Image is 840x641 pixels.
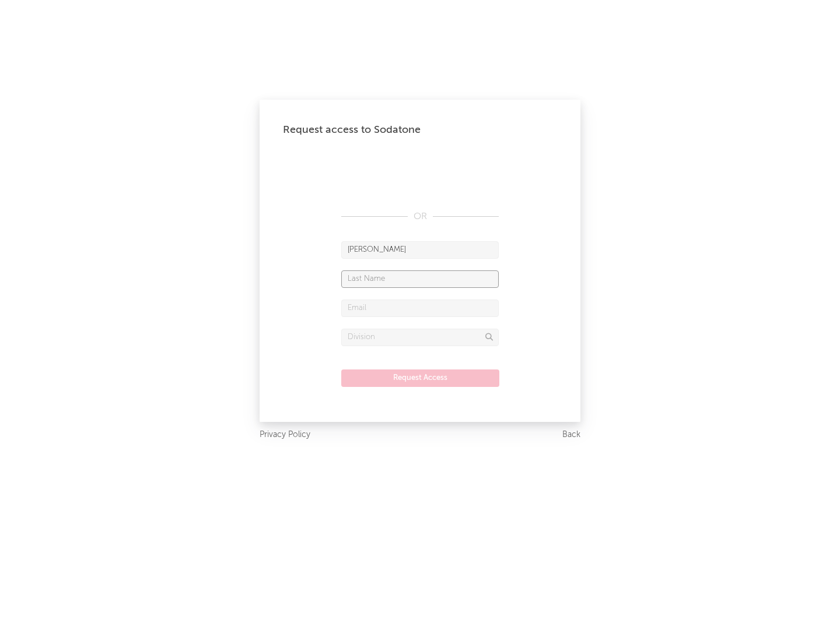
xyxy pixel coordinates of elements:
input: First Name [341,241,499,259]
input: Division [341,329,499,346]
div: OR [341,210,499,224]
a: Privacy Policy [260,428,310,442]
input: Email [341,300,499,317]
button: Request Access [341,369,499,387]
div: Request access to Sodatone [283,123,557,137]
a: Back [562,428,580,442]
input: Last Name [341,270,499,288]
